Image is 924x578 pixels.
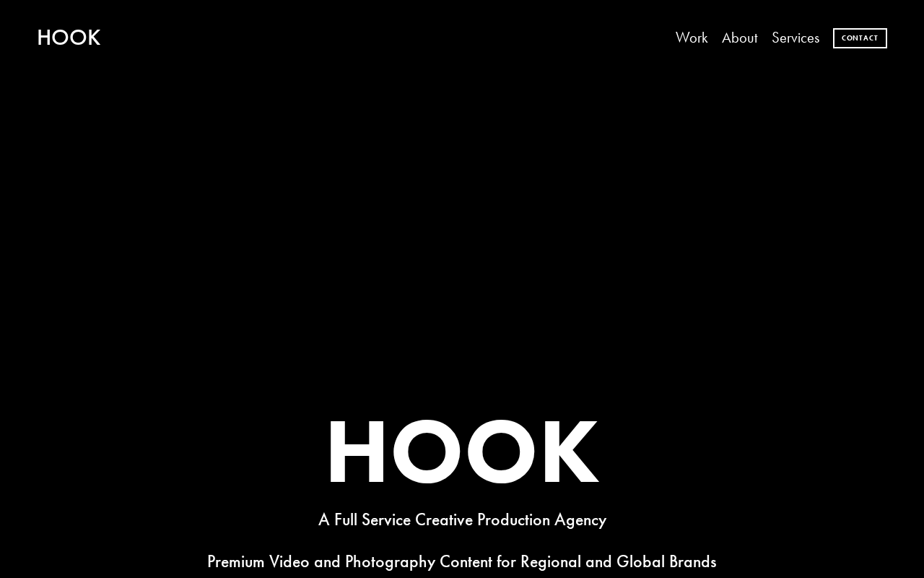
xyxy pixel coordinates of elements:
[676,23,708,53] a: Work
[37,511,887,530] h4: A Full Service Creative Production Agency
[772,23,819,53] a: Services
[37,553,887,571] h4: Premium Video and Photography Content for Regional and Global Brands
[722,23,757,53] a: About
[833,28,887,48] a: Contact
[324,394,600,506] strong: HOOK
[37,24,100,51] a: HOOK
